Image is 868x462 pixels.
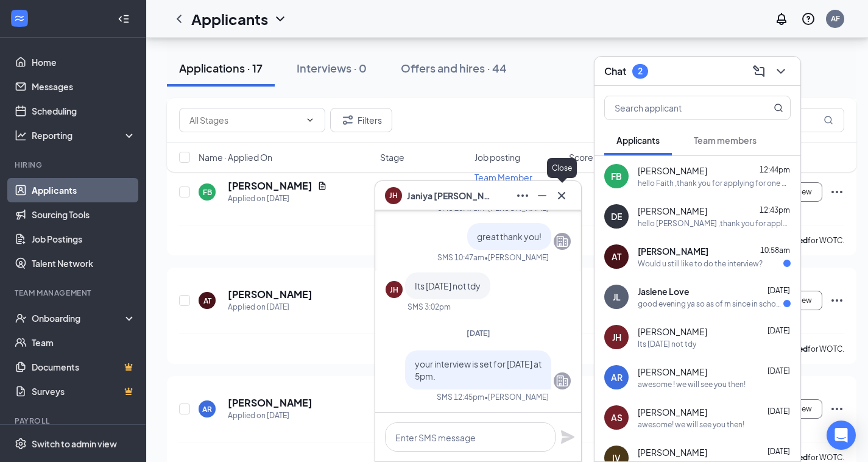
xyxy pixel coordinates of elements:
[638,339,696,349] div: Its [DATE] not tdy
[408,302,451,312] div: SMS 3:02pm
[535,188,549,203] svg: Minimize
[477,231,542,242] span: great thank you!
[604,65,626,78] h3: Chat
[172,12,186,26] svg: ChevronLeft
[475,151,520,163] span: Job posting
[32,438,117,450] div: Switch to admin view
[532,186,552,205] button: Minimize
[771,62,791,81] button: ChevronDown
[555,374,570,388] svg: Company
[824,115,833,125] svg: MagnifyingGlass
[749,62,769,81] button: ComposeMessage
[774,103,783,113] svg: MagnifyingGlass
[415,358,542,382] span: your interview is set for [DATE] at 5pm.
[32,178,136,202] a: Applicants
[827,421,856,450] div: Open Intercom Messenger
[774,12,789,26] svg: Notifications
[638,258,763,269] div: Would u still like to do the interview?
[407,189,492,202] span: Janiya [PERSON_NAME]
[199,151,272,163] span: Name · Applied On
[513,186,532,205] button: Ellipses
[638,165,707,177] span: [PERSON_NAME]
[767,447,790,456] span: [DATE]
[32,202,136,227] a: Sourcing Tools
[638,205,707,217] span: [PERSON_NAME]
[15,129,27,141] svg: Analysis
[613,291,621,303] div: JL
[203,296,211,306] div: AT
[611,411,623,424] div: AS
[317,181,327,191] svg: Document
[638,178,791,188] div: hello Faith ,thank you for applying for one of our positions here at smoothie king here is the sh...
[32,330,136,355] a: Team
[801,12,816,26] svg: QuestionInfo
[767,366,790,375] span: [DATE]
[760,205,790,215] span: 12:43pm
[32,379,136,403] a: SurveysCrown
[32,251,136,275] a: Talent Network
[202,404,212,414] div: AR
[203,187,212,197] div: FB
[552,186,571,205] button: Cross
[32,129,136,141] div: Reporting
[616,135,660,146] span: Applicants
[830,293,844,308] svg: Ellipses
[228,410,312,422] div: Applied on [DATE]
[228,179,312,193] h5: [PERSON_NAME]
[32,355,136,379] a: DocumentsCrown
[15,438,27,450] svg: Settings
[273,12,288,26] svg: ChevronDown
[611,371,623,383] div: AR
[554,188,569,203] svg: Cross
[15,160,133,170] div: Hiring
[774,64,788,79] svg: ChevronDown
[191,9,268,29] h1: Applicants
[638,245,708,257] span: [PERSON_NAME]
[32,227,136,251] a: Job Postings
[612,331,621,343] div: JH
[189,113,300,127] input: All Stages
[830,402,844,416] svg: Ellipses
[390,285,398,295] div: JH
[638,366,707,378] span: [PERSON_NAME]
[228,288,312,301] h5: [PERSON_NAME]
[415,280,481,291] span: Its [DATE] not tdy
[560,430,575,444] svg: Plane
[569,151,593,163] span: Score
[228,396,312,410] h5: [PERSON_NAME]
[694,135,757,146] span: Team members
[611,210,622,222] div: DE
[638,218,791,229] div: hello [PERSON_NAME] ,thank you for applying for one of our positions here at smoothie king here i...
[380,151,404,163] span: Stage
[767,407,790,416] span: [DATE]
[437,392,484,402] div: SMS 12:45pm
[297,60,367,76] div: Interviews · 0
[15,288,133,298] div: Team Management
[179,60,263,76] div: Applications · 17
[555,234,570,249] svg: Company
[830,185,844,199] svg: Ellipses
[340,113,355,127] svg: Filter
[831,13,840,24] div: AF
[752,64,766,79] svg: ComposeMessage
[228,301,312,313] div: Applied on [DATE]
[15,416,133,426] div: Payroll
[305,115,315,125] svg: ChevronDown
[547,158,577,178] div: Close
[605,96,749,119] input: Search applicant
[638,299,783,309] div: good evening ya so as of rn since in school and i get out at 3:15 It would have to be 4 during th...
[760,246,790,255] span: 10:58am
[484,392,549,402] span: • [PERSON_NAME]
[612,251,621,263] div: AT
[638,285,690,297] span: Jaslene Love
[32,312,125,324] div: Onboarding
[32,99,136,123] a: Scheduling
[638,419,744,430] div: awesome! we will see you then!
[15,312,27,324] svg: UserCheck
[118,13,130,25] svg: Collapse
[638,379,746,389] div: awesome ! we will see you then!
[638,325,707,338] span: [PERSON_NAME]
[767,326,790,335] span: [DATE]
